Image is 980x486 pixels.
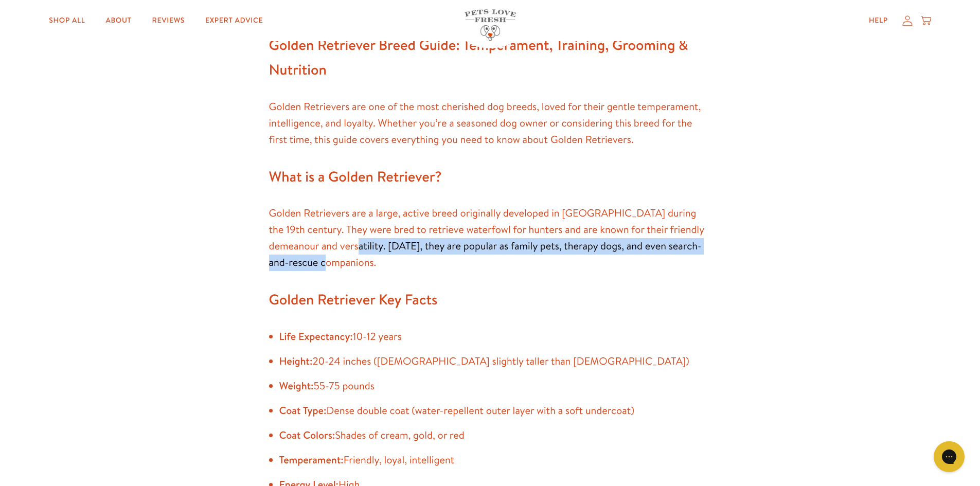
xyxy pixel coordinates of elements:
strong: Life Expectancy: [279,330,353,344]
strong: Weight: [279,379,314,393]
img: Pets Love Fresh [465,9,516,41]
a: Expert Advice [197,10,271,31]
li: 10-12 years [279,329,711,345]
h2: Golden Retriever Key Facts [269,287,711,312]
li: Dense double coat (water-repellent outer layer with a soft undercoat) [279,403,711,419]
li: Friendly, loyal, intelligent [279,452,711,469]
strong: Coat Colors: [279,428,335,442]
h2: Golden Retriever Breed Guide: Temperament, Training, Grooming & Nutrition [269,33,711,82]
a: Reviews [144,10,193,31]
p: Golden Retrievers are a large, active breed originally developed in [GEOGRAPHIC_DATA] during the ... [269,205,711,271]
li: 20-24 inches ([DEMOGRAPHIC_DATA] slightly taller than [DEMOGRAPHIC_DATA]) [279,353,711,370]
li: 55-75 pounds [279,378,711,394]
strong: Temperament: [279,453,344,467]
h2: What is a Golden Retriever? [269,165,711,189]
p: Golden Retrievers are one of the most cherished dog breeds, loved for their gentle temperament, i... [269,99,711,148]
iframe: Gorgias live chat messenger [929,438,970,476]
strong: Height: [279,354,313,368]
a: Shop All [41,10,93,31]
a: About [97,10,139,31]
strong: Coat Type: [279,404,327,418]
a: Help [861,10,896,31]
li: Shades of cream, gold, or red [279,427,711,444]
